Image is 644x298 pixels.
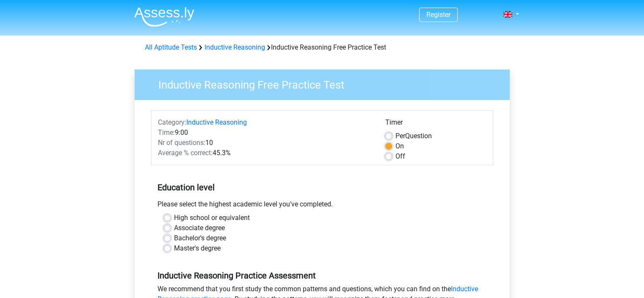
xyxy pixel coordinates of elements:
[205,43,265,51] a: Inductive Reasoning
[141,42,503,53] div: Inductive Reasoning Free Practice Test
[151,199,493,213] div: Please select the highest academic level you’ve completed.
[174,213,250,223] label: High school or equivalent
[174,223,225,233] label: Associate degree
[426,11,451,19] a: Register
[158,128,175,136] span: Time:
[158,179,487,196] h5: Education level
[174,233,226,243] label: Bachelor's degree
[134,7,194,27] img: Assessly
[152,128,379,138] div: 9:00
[395,132,405,140] span: Per
[158,139,205,147] span: Nr of questions:
[385,117,486,131] div: Timer
[158,118,186,126] span: Category:
[186,118,247,126] a: Inductive Reasoning
[395,131,432,141] label: Question
[145,43,197,51] a: All Aptitude Tests
[174,243,221,253] label: Master's degree
[158,149,213,157] span: Average % correct:
[158,270,487,281] h5: Inductive Reasoning Practice Assessment
[395,141,404,151] label: On
[395,151,405,162] label: Off
[152,148,379,158] div: 45.3%
[148,75,503,92] h3: Inductive Reasoning Free Practice Test
[152,138,379,148] div: 10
